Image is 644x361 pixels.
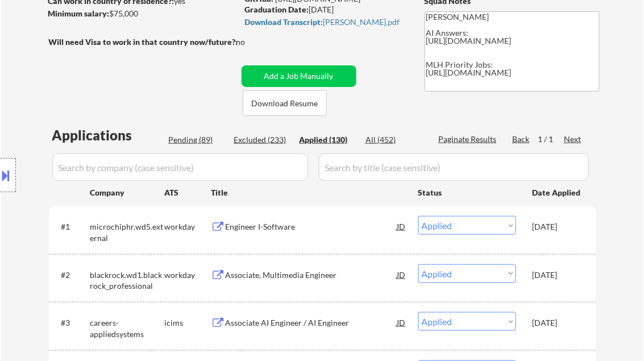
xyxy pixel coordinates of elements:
[533,317,583,329] div: [DATE]
[90,317,165,339] div: careers-appliedsystems
[300,134,356,146] div: Applied (130)
[245,18,403,26] div: [PERSON_NAME].pdf
[234,134,291,146] div: Excluded (233)
[396,216,408,236] div: JD
[418,182,516,202] div: Status
[226,221,397,233] div: Engineer I-Software
[226,269,397,281] div: Associate, Multimedia Engineer
[396,264,408,285] div: JD
[211,187,408,198] div: Title
[243,90,327,116] button: Download Resume
[165,317,211,329] div: icims
[366,134,423,146] div: All (452)
[48,9,110,18] strong: Minimum salary:
[242,65,356,87] button: Add a Job Manually
[245,17,323,27] strong: Download Transcript:
[226,317,397,329] div: Associate AI Engineer / AI Engineer
[61,317,81,329] div: #3
[49,37,238,47] strong: Will need Visa to work in that country now/future?:
[48,8,238,19] div: $75,000
[236,36,269,48] div: no
[245,18,403,34] a: Download Transcript:[PERSON_NAME].pdf
[513,134,531,145] div: Back
[564,134,583,145] div: Next
[396,312,408,333] div: JD
[245,5,309,14] strong: Graduation Date:
[533,269,583,281] div: [DATE]
[245,4,406,15] div: [DATE]
[533,221,583,233] div: [DATE]
[439,134,500,145] div: Paginate Results
[319,153,589,181] input: Search by title (case sensitive)
[533,187,583,198] div: Date Applied
[538,134,564,145] div: 1 / 1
